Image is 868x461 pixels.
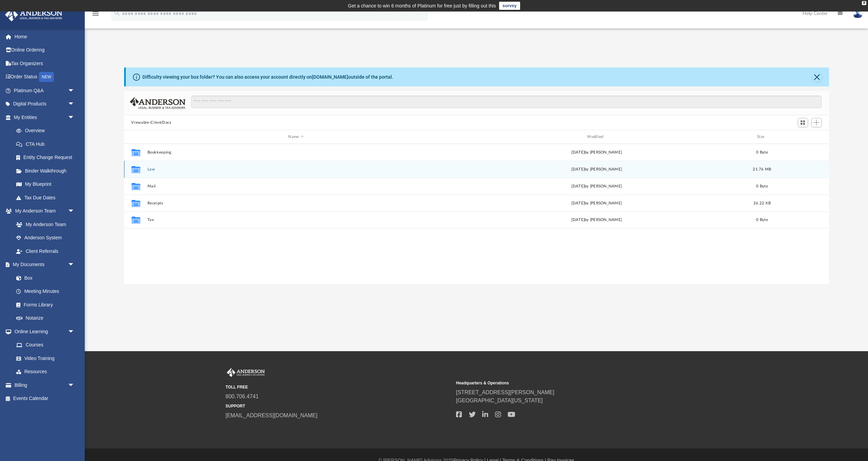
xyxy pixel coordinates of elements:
[147,218,445,222] button: Tax
[147,184,445,188] button: Mail
[68,325,81,339] span: arrow_drop_down
[811,118,822,127] button: Add
[456,398,543,403] a: [GEOGRAPHIC_DATA][US_STATE]
[39,72,54,82] div: NEW
[225,394,259,399] a: 800.706.4741
[753,201,770,205] span: 26.22 KB
[9,191,85,204] a: Tax Due Dates
[9,218,78,231] a: My Anderson Team
[131,120,171,126] button: Viewable-ClientDocs
[9,352,78,365] a: Video Training
[5,392,85,405] a: Events Calendar
[5,57,85,70] a: Tax Organizers
[348,2,496,10] div: Get a chance to win 6 months of Platinum for free just by filling out this
[9,124,85,138] a: Overview
[9,244,81,258] a: Client Referrals
[5,70,85,84] a: Order StatusNEW
[853,8,863,18] img: User Pic
[5,43,85,57] a: Online Ordering
[68,97,81,111] span: arrow_drop_down
[456,380,682,386] small: Headquarters & Operations
[225,384,451,390] small: TOLL FREE
[68,378,81,392] span: arrow_drop_down
[448,166,746,173] div: [DATE] by [PERSON_NAME]
[147,201,445,205] button: Receipts
[147,150,445,155] button: Bookkeeping
[147,167,445,172] button: Law
[225,413,317,418] a: [EMAIL_ADDRESS][DOMAIN_NAME]
[5,204,81,218] a: My Anderson Teamarrow_drop_down
[5,258,81,272] a: My Documentsarrow_drop_down
[92,9,100,18] i: menu
[812,72,822,82] button: Close
[124,144,829,284] div: grid
[9,271,78,285] a: Box
[753,167,771,171] span: 21.76 MB
[68,258,81,272] span: arrow_drop_down
[147,134,445,140] div: Name
[5,84,85,97] a: Platinum Q&Aarrow_drop_down
[756,151,768,154] span: 0 Byte
[142,74,393,81] div: Difficulty viewing your box folder? You can also access your account directly on outside of the p...
[756,218,768,222] span: 0 Byte
[448,183,746,189] div: [DATE] by [PERSON_NAME]
[9,151,85,164] a: Entity Change Request
[92,13,100,18] a: menu
[68,111,81,124] span: arrow_drop_down
[9,285,81,298] a: Meeting Minutes
[9,298,78,312] a: Forms Library
[9,365,81,379] a: Resources
[456,389,554,395] a: [STREET_ADDRESS][PERSON_NAME]
[5,378,85,392] a: Billingarrow_drop_down
[5,111,85,124] a: My Entitiesarrow_drop_down
[5,30,85,43] a: Home
[3,8,64,21] img: Anderson Advisors Platinum Portal
[9,231,81,245] a: Anderson System
[191,96,821,108] input: Search files and folders
[862,1,866,5] div: close
[312,74,348,80] a: [DOMAIN_NAME]
[448,217,746,223] div: [DATE] by [PERSON_NAME]
[748,134,775,140] div: Size
[225,403,451,409] small: SUPPORT
[225,368,266,377] img: Anderson Advisors Platinum Portal
[5,97,85,111] a: Digital Productsarrow_drop_down
[448,200,746,206] div: [DATE] by [PERSON_NAME]
[68,204,81,218] span: arrow_drop_down
[68,84,81,98] span: arrow_drop_down
[756,184,768,188] span: 0 Byte
[9,164,85,178] a: Binder Walkthrough
[9,338,81,352] a: Courses
[448,134,745,140] div: Modified
[9,178,81,191] a: My Blueprint
[9,137,85,151] a: CTA Hub
[499,2,520,10] a: survey
[778,134,826,140] div: id
[448,149,746,156] div: [DATE] by [PERSON_NAME]
[127,134,144,140] div: id
[5,325,81,338] a: Online Learningarrow_drop_down
[113,9,121,17] i: search
[9,312,81,325] a: Notarize
[798,118,808,127] button: Switch to Grid View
